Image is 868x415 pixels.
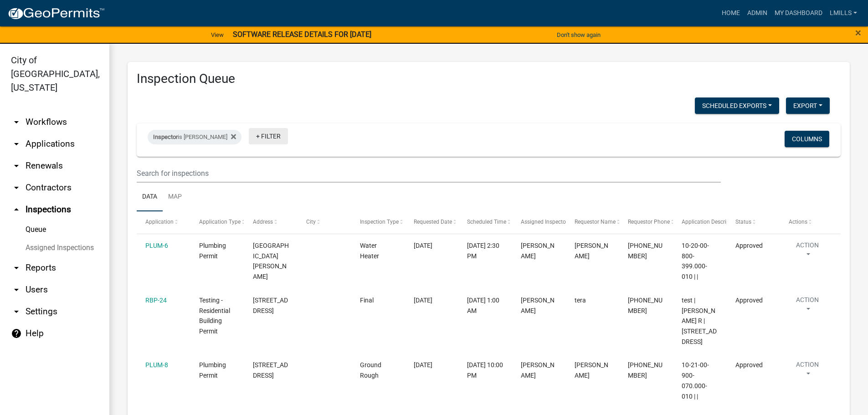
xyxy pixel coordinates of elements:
[826,5,861,22] a: lmills
[575,242,608,260] span: Desiree Murray
[11,138,22,149] i: arrow_drop_down
[244,211,298,233] datatable-header-cell: Address
[789,241,826,263] button: Action
[718,5,744,22] a: Home
[855,27,861,38] button: Close
[11,262,22,273] i: arrow_drop_down
[414,361,432,369] span: 05/19/2022
[360,297,374,304] span: Final
[11,328,22,339] i: help
[619,211,673,233] datatable-header-cell: Requestor Phone
[145,297,167,304] a: RBP-24
[735,297,763,304] span: Approved
[682,297,717,345] span: test | Smith Austin R | 16 WOODLAND ROAD
[628,242,663,260] span: 502-712-1406
[207,27,227,42] a: View
[575,361,608,379] span: mary
[575,219,616,225] span: Requestor Name
[199,297,230,335] span: Testing - Residential Building Permit
[414,219,452,225] span: Requested Date
[467,360,503,381] div: [DATE] 10:00 PM
[163,183,187,212] a: Map
[855,26,861,39] span: ×
[735,361,763,369] span: Approved
[351,211,405,233] datatable-header-cell: Inspection Type
[521,361,555,379] span: Jeremy Ramsey
[682,361,709,400] span: 10-21-00-900-070.000-010 | |
[249,128,288,144] a: + Filter
[789,295,826,318] button: Action
[414,242,432,249] span: 05/10/2022
[673,211,727,233] datatable-header-cell: Application Description
[145,242,168,249] a: PLUM-6
[11,160,22,171] i: arrow_drop_down
[137,164,721,183] input: Search for inspections
[199,361,226,379] span: Plumbing Permit
[789,219,807,225] span: Actions
[786,97,830,114] button: Export
[566,211,620,233] datatable-header-cell: Requestor Name
[512,211,566,233] datatable-header-cell: Assigned Inspector
[727,211,781,233] datatable-header-cell: Status
[467,219,506,225] span: Scheduled Time
[553,27,604,42] button: Don't show again
[190,211,244,233] datatable-header-cell: Application Type
[153,133,178,140] span: Inspector
[695,97,779,114] button: Scheduled Exports
[682,242,709,280] span: 10-20-00-800-399.000-010 | |
[148,130,241,144] div: is [PERSON_NAME]
[744,5,771,22] a: Admin
[137,71,841,87] h3: Inspection Queue
[735,219,751,225] span: Status
[467,295,503,316] div: [DATE] 1:00 AM
[137,211,190,233] datatable-header-cell: Application
[306,219,316,225] span: City
[458,211,512,233] datatable-header-cell: Scheduled Time
[785,131,829,147] button: Columns
[11,117,22,128] i: arrow_drop_down
[253,297,288,314] span: 16 WOODLAND ROAD
[467,241,503,261] div: [DATE] 2:30 PM
[735,242,763,249] span: Approved
[521,242,555,260] span: Jeremy Ramsey
[253,219,273,225] span: Address
[253,242,289,280] span: 1412 MITCHELL AVENUE
[253,361,288,379] span: 215 MYRTLE STREET
[628,219,670,225] span: Requestor Phone
[145,361,168,369] a: PLUM-8
[780,211,834,233] datatable-header-cell: Actions
[11,182,22,193] i: arrow_drop_down
[233,30,371,39] strong: SOFTWARE RELEASE DETAILS FOR [DATE]
[575,297,586,304] span: tera
[521,297,555,314] span: Jeremy Ramsey
[360,242,379,260] span: Water Heater
[199,242,226,260] span: Plumbing Permit
[360,361,381,379] span: Ground Rough
[11,284,22,295] i: arrow_drop_down
[789,360,826,383] button: Action
[199,219,241,225] span: Application Type
[11,204,22,215] i: arrow_drop_up
[360,219,399,225] span: Inspection Type
[414,297,432,304] span: 05/10/2022
[771,5,826,22] a: My Dashboard
[628,297,663,314] span: 502-330-5029
[137,183,163,212] a: Data
[405,211,458,233] datatable-header-cell: Requested Date
[145,219,174,225] span: Application
[682,219,739,225] span: Application Description
[298,211,351,233] datatable-header-cell: City
[11,306,22,317] i: arrow_drop_down
[628,361,663,379] span: 812-285-6414
[521,219,568,225] span: Assigned Inspector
